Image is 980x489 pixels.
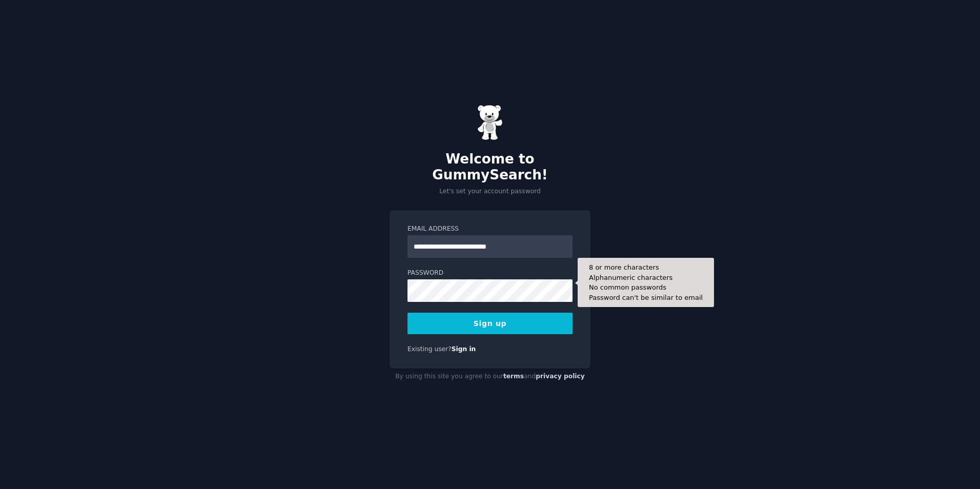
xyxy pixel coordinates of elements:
[390,369,590,385] div: By using this site you agree to our and
[390,187,590,196] p: Let's set your account password
[407,225,573,234] label: Email Address
[452,345,476,353] a: Sign in
[407,313,573,334] button: Sign up
[407,345,452,353] span: Existing user?
[390,151,590,184] h2: Welcome to GummySearch!
[477,105,503,140] img: Gummy Bear
[536,373,585,380] a: privacy policy
[407,269,573,278] label: Password
[503,373,524,380] a: terms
